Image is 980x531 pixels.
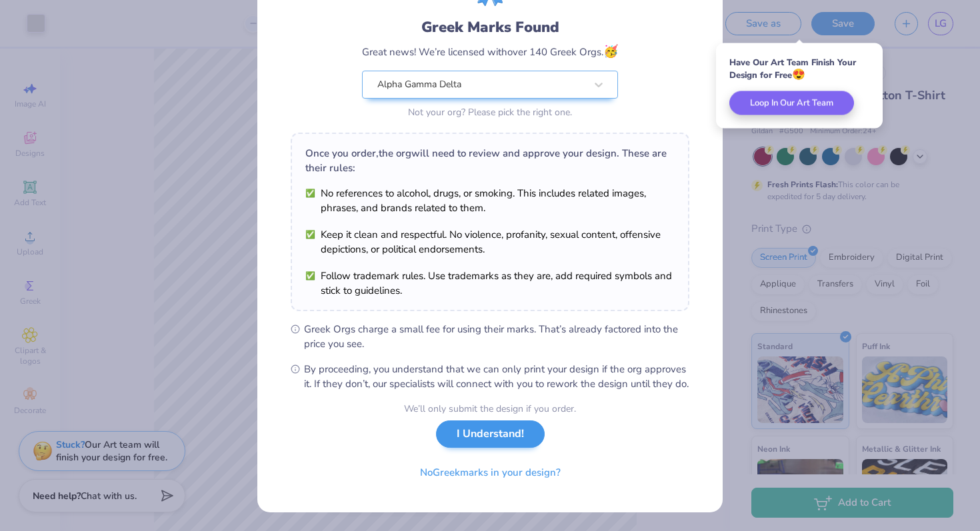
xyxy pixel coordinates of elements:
div: Not your org? Please pick the right one. [362,105,618,119]
li: No references to alcohol, drugs, or smoking. This includes related images, phrases, and brands re... [305,186,675,215]
div: Greek Marks Found [362,17,618,38]
span: 😍 [792,67,805,82]
div: We’ll only submit the design if you order. [404,402,576,416]
button: NoGreekmarks in your design? [409,459,572,486]
li: Follow trademark rules. Use trademarks as they are, add required symbols and stick to guidelines. [305,268,675,298]
span: By proceeding, you understand that we can only print your design if the org approves it. If they ... [304,362,689,391]
div: Great news! We’re licensed with over 140 Greek Orgs. [362,43,618,61]
li: Keep it clean and respectful. No violence, profanity, sexual content, offensive depictions, or po... [305,227,675,257]
button: I Understand! [436,420,545,448]
button: Loop In Our Art Team [729,91,854,115]
div: Have Our Art Team Finish Your Design for Free [729,57,869,81]
div: Once you order, the org will need to review and approve your design. These are their rules: [305,146,675,175]
span: 🥳 [603,43,618,59]
span: Greek Orgs charge a small fee for using their marks. That’s already factored into the price you see. [304,322,689,351]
